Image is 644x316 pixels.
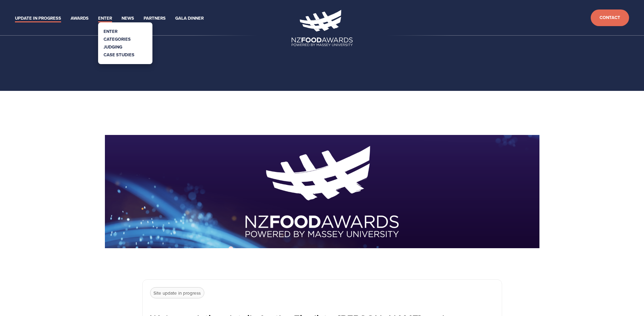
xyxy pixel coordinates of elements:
a: Enter [98,15,112,22]
a: Gala Dinner [175,15,204,22]
a: Partners [144,15,166,22]
a: Categories [104,36,131,42]
a: Contact [591,9,629,26]
p: Site update in progress [150,287,204,299]
a: Update in Progress [15,15,61,22]
a: Case Studies [104,52,134,58]
a: News [122,15,134,22]
a: Enter [104,28,117,35]
a: Judging [104,44,122,50]
a: Awards [71,15,89,22]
